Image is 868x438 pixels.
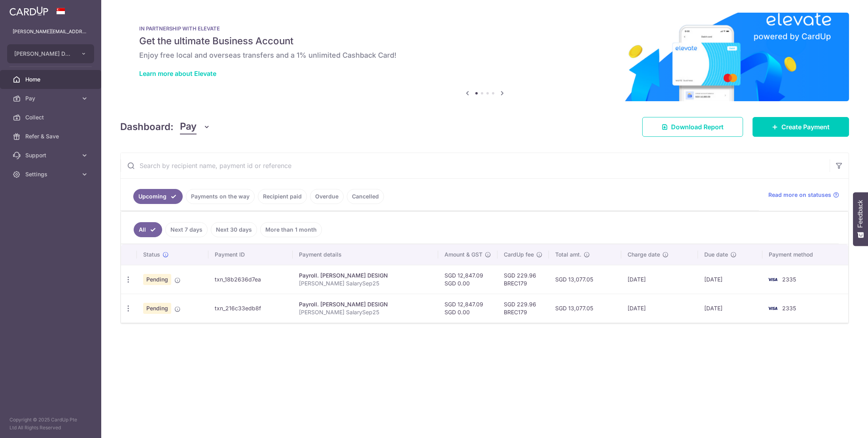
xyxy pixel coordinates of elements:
[121,153,830,178] input: Search by recipient name, payment id or reference
[782,305,796,312] span: 2335
[13,28,89,36] p: [PERSON_NAME][EMAIL_ADDRESS][PERSON_NAME][DOMAIN_NAME]
[258,189,307,204] a: Recipient paid
[299,308,431,316] p: [PERSON_NAME] SalarySep25
[438,294,497,323] td: SGD 12,847.09 SGD 0.00
[765,304,781,313] img: Bank Card
[25,113,78,121] span: Collect
[497,294,549,323] td: SGD 229.96 BREC179
[180,119,210,134] button: Pay
[25,151,78,159] span: Support
[139,70,216,77] a: Learn more about Elevate
[208,294,293,323] td: txn_216c33edb8f
[139,51,830,60] h6: Enjoy free local and overseas transfers and a 1% unlimited Cashback Card!
[25,94,78,102] span: Pay
[139,25,830,32] p: IN PARTNERSHIP WITH ELEVATE
[14,50,73,58] span: [PERSON_NAME] DESIGN
[621,265,698,294] td: [DATE]
[698,265,762,294] td: [DATE]
[782,276,796,283] span: 2335
[180,119,197,134] span: Pay
[25,76,78,83] span: Home
[211,222,257,237] a: Next 30 days
[555,251,581,259] span: Total amt.
[753,117,849,137] a: Create Payment
[143,303,171,314] span: Pending
[208,265,293,294] td: txn_18b2636d7ea
[762,244,848,265] th: Payment method
[642,117,743,137] a: Download Report
[817,414,860,434] iframe: Opens a widget where you can find more information
[134,222,162,237] a: All
[208,244,293,265] th: Payment ID
[549,294,621,323] td: SGD 13,077.05
[347,189,384,204] a: Cancelled
[497,265,549,294] td: SGD 229.96 BREC179
[120,13,849,101] img: Renovation banner
[438,265,497,294] td: SGD 12,847.09 SGD 0.00
[143,274,171,285] span: Pending
[7,44,94,63] button: [PERSON_NAME] DESIGN
[25,170,78,178] span: Settings
[704,251,728,259] span: Due date
[260,222,322,237] a: More than 1 month
[698,294,762,323] td: [DATE]
[621,294,698,323] td: [DATE]
[9,6,48,16] img: CardUp
[549,265,621,294] td: SGD 13,077.05
[299,279,431,287] p: [PERSON_NAME] SalarySep25
[139,35,830,47] h5: Get the ultimate Business Account
[671,122,724,132] span: Download Report
[444,251,482,259] span: Amount & GST
[293,244,438,265] th: Payment details
[628,251,660,259] span: Charge date
[120,120,174,134] h4: Dashboard:
[310,189,344,204] a: Overdue
[765,275,781,284] img: Bank Card
[186,189,255,204] a: Payments on the way
[768,191,839,199] a: Read more on statuses
[768,191,831,199] span: Read more on statuses
[25,132,78,140] span: Refer & Save
[299,300,431,308] div: Payroll. [PERSON_NAME] DESIGN
[504,251,534,259] span: CardUp fee
[857,200,864,228] span: Feedback
[853,192,868,246] button: Feedback - Show survey
[143,251,160,259] span: Status
[299,272,431,279] div: Payroll. [PERSON_NAME] DESIGN
[781,122,830,132] span: Create Payment
[133,189,183,204] a: Upcoming
[165,222,208,237] a: Next 7 days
